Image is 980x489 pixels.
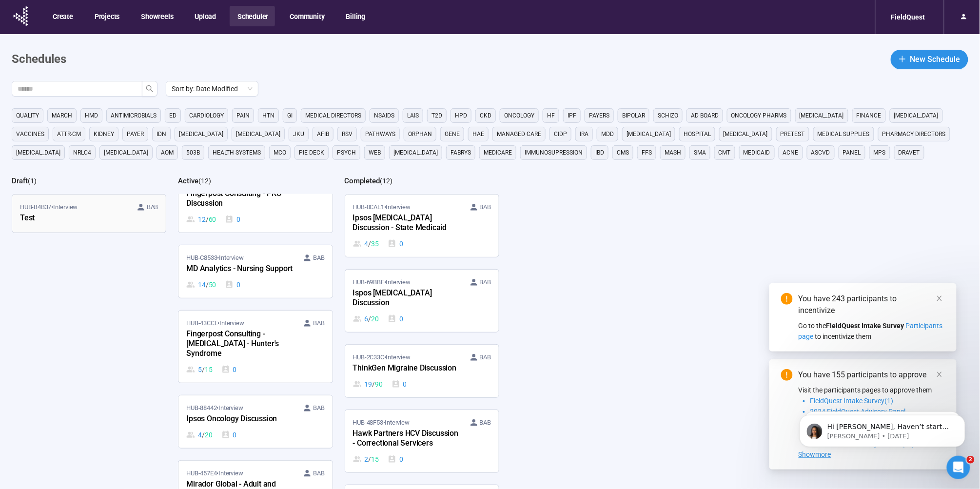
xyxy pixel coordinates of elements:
div: Ispos [MEDICAL_DATA] Discussion [353,287,460,310]
div: 6 [353,313,379,324]
span: JKU [293,129,304,139]
span: HUB-48F53 • Interview [353,418,410,428]
span: QUALITY [16,111,39,120]
span: ( 12 ) [198,177,211,185]
button: search [142,81,157,97]
a: HUB-48F53•Interview BABHawk Partners HCV Discussion - Correctional Servicers2 / 150 [345,410,499,472]
div: Hawk Partners HCV Discussion - Correctional Servicers [353,428,460,450]
span: MPS [874,148,886,157]
span: / [368,313,371,324]
div: 0 [225,214,240,225]
span: 35 [371,238,379,249]
span: search [146,85,154,93]
a: HUB-88442•Interview BABIpsos Oncology Discussion4 / 200 [178,395,332,448]
button: Scheduler [230,6,275,26]
span: vaccines [16,129,44,139]
div: 0 [388,238,403,249]
span: CKD [480,111,491,120]
div: 0 [221,364,237,375]
span: exclamation-circle [781,293,793,305]
a: HUB-43CCE•Interview BABFingerpost Consulting - [MEDICAL_DATA] - Hunter's Syndrome5 / 150 [178,311,332,383]
span: HUB-C8533 • Interview [186,253,243,263]
div: FieldQuest [885,8,931,26]
a: HUB-8BD94•Interview BABFingerpost Consulting - PKU Discussion12 / 600 [178,170,332,233]
span: BAB [480,277,491,287]
span: NRLC4 [73,148,91,157]
span: medicaid [744,148,770,157]
span: MDD [601,129,614,139]
span: [MEDICAL_DATA] [104,148,148,157]
div: 0 [388,454,403,465]
span: BAB [313,253,324,263]
span: Payer [127,129,144,139]
h2: Completed [345,176,380,185]
div: ThinkGen Migraine Discussion [353,362,460,375]
span: HUB-43CCE • Interview [186,318,244,328]
div: 5 [186,364,212,375]
span: HTN [262,111,274,120]
span: Schizo [658,111,678,120]
a: HUB-2C33C•Interview BABThinkGen Migraine Discussion19 / 900 [345,345,499,397]
span: / [368,238,371,249]
span: [MEDICAL_DATA] [16,148,60,157]
span: T2D [431,111,442,120]
button: Community [282,6,331,26]
span: New Schedule [910,53,960,65]
span: PAIN [236,111,250,120]
span: Health Systems [213,148,261,157]
span: Sort by: Date Modified [172,81,253,96]
span: HUB-2C33C • Interview [353,352,411,362]
a: HUB-0CAE1•Interview BABIpsos [MEDICAL_DATA] Discussion - State Medicaid4 / 350 [345,195,499,257]
span: HOSpital [684,129,711,139]
span: 60 [209,214,216,225]
span: ( 1 ) [28,177,37,185]
span: ( 12 ) [380,177,393,185]
span: close [936,371,943,378]
span: / [372,379,375,390]
span: [MEDICAL_DATA] [627,129,671,139]
h2: Draft [12,176,28,185]
span: BAB [313,469,324,478]
span: March [52,111,72,120]
div: Test [20,212,127,225]
div: 4 [353,238,379,249]
span: PIE Deck [299,148,324,157]
span: close [936,295,943,302]
span: pretest [781,129,805,139]
span: 20 [371,313,379,324]
a: HUB-C8533•Interview BABMD Analytics - Nursing Support14 / 500 [178,245,332,298]
strong: FieldQuest Intake Survey [826,322,904,330]
span: HMD [85,111,98,120]
span: BAB [147,202,158,212]
span: IBD [595,148,604,157]
span: / [202,364,205,375]
span: [MEDICAL_DATA] [724,129,768,139]
span: AOM [161,148,174,157]
button: Showreels [133,6,180,26]
button: Billing [338,6,372,26]
span: IRA [580,129,588,139]
div: 14 [186,279,216,290]
span: 20 [205,430,213,440]
span: / [202,430,205,440]
h1: Schedules [12,50,66,69]
span: MCO [274,148,286,157]
span: IPF [568,111,576,120]
div: Go to the to incentivize them [799,320,945,342]
span: acne [783,148,799,157]
div: You have 243 participants to incentivize [799,293,945,316]
span: kidney [94,129,114,139]
span: immunosupression [525,148,583,157]
span: Payers [589,111,609,120]
span: 503B [186,148,200,157]
div: You have 155 participants to approve [799,369,945,381]
span: [MEDICAL_DATA] [800,111,844,120]
span: RSV [342,129,353,139]
span: HPD [455,111,467,120]
div: 2 [353,454,379,465]
span: Oncology Pharms [731,111,787,120]
span: BAB [480,202,491,212]
span: HUB-69BBE • Interview [353,277,411,287]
